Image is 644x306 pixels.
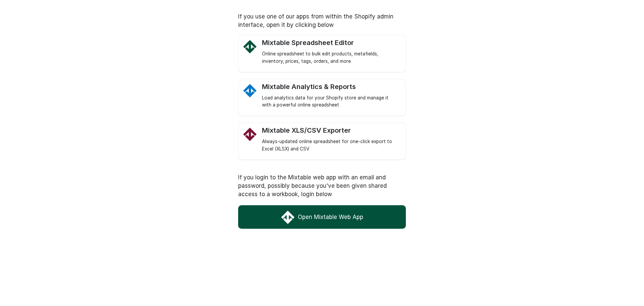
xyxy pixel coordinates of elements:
img: Mixtable Web App [281,211,294,224]
a: Mixtable Spreadsheet Editor Logo Mixtable Spreadsheet Editor Online spreadsheet to bulk edit prod... [262,39,399,65]
div: Always-updated online spreadsheet for one-click export to Excel (XLSX) and CSV [262,138,399,153]
img: Mixtable Excel and CSV Exporter app Logo [243,128,257,141]
div: Online spreadsheet to bulk edit products, metafields, inventory, prices, tags, orders, and more [262,50,399,65]
div: Load analytics data for your Shopify store and manage it with a powerful online spreadsheet [262,94,399,109]
a: Mixtable Excel and CSV Exporter app Logo Mixtable XLS/CSV Exporter Always-updated online spreadsh... [262,126,399,153]
img: Mixtable Spreadsheet Editor Logo [243,40,257,53]
div: Mixtable Analytics & Reports [262,83,399,91]
a: Mixtable Analytics Mixtable Analytics & Reports Load analytics data for your Shopify store and ma... [262,83,399,109]
p: If you use one of our apps from within the Shopify admin interface, open it by clicking below [238,12,406,29]
div: Mixtable XLS/CSV Exporter [262,126,399,135]
p: If you login to the Mixtable web app with an email and password, possibly because you've been giv... [238,173,406,199]
div: Mixtable Spreadsheet Editor [262,39,399,47]
img: Mixtable Analytics [243,84,257,97]
a: Open Mixtable Web App [238,205,406,229]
